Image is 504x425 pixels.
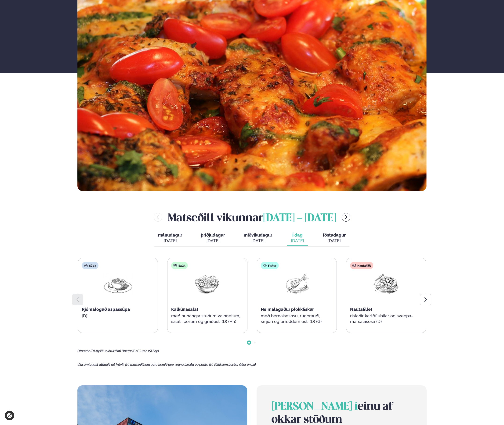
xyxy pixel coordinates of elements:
[192,273,222,295] img: Salad.png
[371,273,401,295] img: Beef-Meat.png
[197,230,229,246] button: þriðjudagur [DATE]
[82,262,98,269] div: Súpa
[82,313,154,319] p: (D)
[174,264,177,267] img: salad.svg
[77,349,90,353] span: Ofnæmi:
[261,313,333,324] p: með bernaisesósu, rúgbrauði, smjöri og bræddum osti (D) (G)
[342,213,350,222] button: menu-btn-right
[77,363,257,366] span: Vinsamlegast athugið að frávik frá matseðlinum geta komið upp vegna birgða og panta frá fólki sem...
[248,342,250,344] span: Go to slide 1
[352,264,356,267] img: beef.svg
[158,233,182,237] span: mánudagur
[158,238,182,244] div: [DATE]
[132,349,148,353] span: (G) Glúten,
[261,262,279,269] div: Fiskur
[261,307,314,312] span: Heimalagaður plokkfiskur
[171,307,198,312] span: Kalkúnasalat
[350,262,373,269] div: Nautakjöt
[154,230,186,246] button: mánudagur [DATE]
[254,342,256,344] span: Go to slide 2
[282,273,312,295] img: Fish.png
[319,230,349,246] button: föstudagur [DATE]
[244,233,272,237] span: miðvikudagur
[201,233,225,237] span: þriðjudagur
[350,313,422,324] p: ristaðir kartöflubitar og sveppa- marsalasósa (D)
[244,238,272,244] div: [DATE]
[323,233,346,237] span: föstudagur
[263,213,336,223] span: [DATE] - [DATE]
[171,262,188,269] div: Salat
[91,349,115,353] span: (D) Mjólkurvörur,
[103,273,133,295] img: Soup.png
[154,213,162,222] button: menu-btn-left
[291,238,304,244] div: [DATE]
[323,238,346,244] div: [DATE]
[168,210,336,225] h2: Matseðill vikunnar
[350,307,372,312] span: Nautafillet
[84,264,88,267] img: soup.svg
[240,230,276,246] button: miðvikudagur [DATE]
[287,230,308,246] button: Í dag [DATE]
[291,232,304,238] span: Í dag
[5,411,14,420] a: Cookie settings
[171,313,243,324] p: með hunangsristuðum valhnetum, salati, perum og gráðosti (D) (Hn)
[82,307,130,312] span: Rjómalöguð aspassúpa
[263,264,267,267] img: fish.svg
[201,238,225,244] div: [DATE]
[272,402,358,412] span: [PERSON_NAME] í
[115,349,132,353] span: (Hn) Hnetur,
[148,349,159,353] span: (S) Soja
